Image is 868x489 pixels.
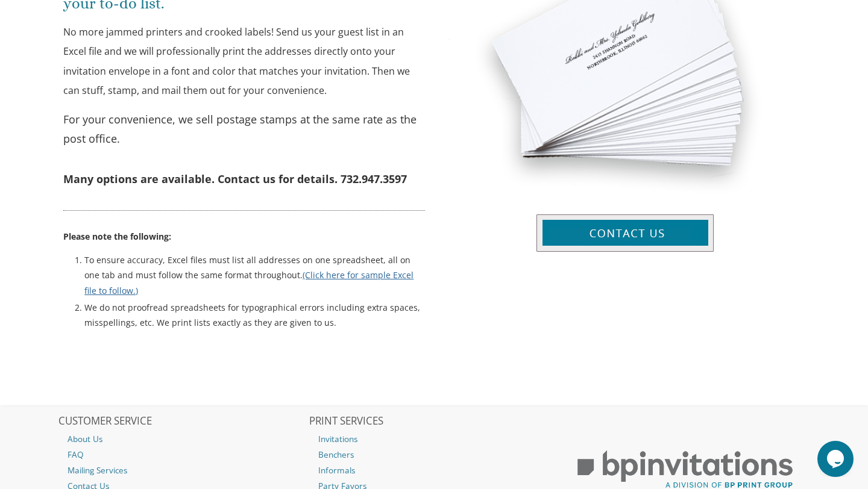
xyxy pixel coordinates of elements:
[63,172,407,186] strong: Many options are available. Contact us for details. 732.947.3597
[309,463,559,478] a: Informals
[58,463,308,478] a: Mailing Services
[309,447,559,463] a: Benchers
[63,110,425,149] p: For your convenience, we sell postage stamps at the same rate as the post office.
[817,441,856,477] iframe: chat widget
[58,447,308,463] a: FAQ
[63,210,425,244] p: Please note the following:
[84,269,414,296] a: (Click here for sample Excel file to follow.)
[309,431,559,447] a: Invitations
[84,300,425,332] li: We do not proofread spreadsheets for typographical errors including extra spaces, misspellings, e...
[309,416,559,428] h2: PRINT SERVICES
[63,22,425,101] p: No more jammed printers and crooked labels! Send us your guest list in an Excel file and we will ...
[536,214,714,252] img: contact-us-btn.jpg
[58,431,308,447] a: About Us
[58,416,308,428] h2: CUSTOMER SERVICE
[84,252,425,300] li: To ensure accuracy, Excel files must list all addresses on one spreadsheet, all on one tab and mu...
